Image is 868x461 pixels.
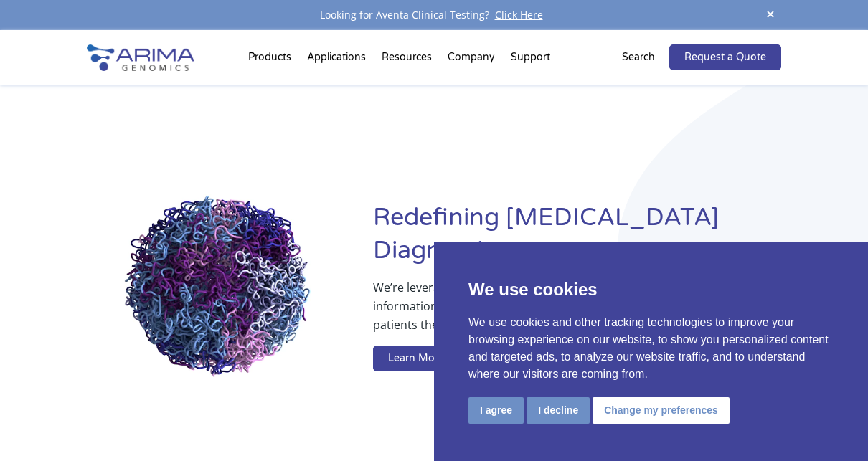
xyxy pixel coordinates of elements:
[87,6,781,24] div: Looking for Aventa Clinical Testing?
[489,8,549,22] a: Click Here
[373,278,724,346] p: We’re leveraging whole-genome sequence and structure information to ensure breakthrough therapies...
[373,346,459,371] a: Learn More
[468,397,524,424] button: I agree
[669,44,781,70] a: Request a Quote
[373,201,781,278] h1: Redefining [MEDICAL_DATA] Diagnostics
[593,397,730,424] button: Change my preferences
[527,397,590,424] button: I decline
[468,277,834,303] p: We use cookies
[87,44,194,71] img: Arima-Genomics-logo
[468,314,834,383] p: We use cookies and other tracking technologies to improve your browsing experience on our website...
[622,48,655,67] p: Search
